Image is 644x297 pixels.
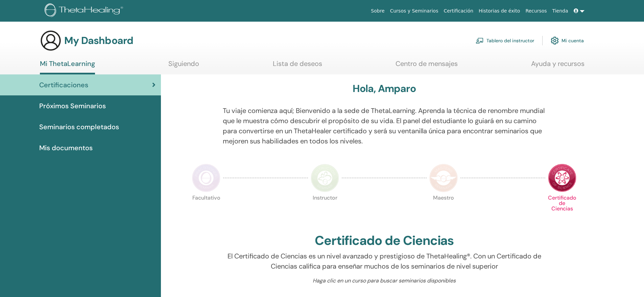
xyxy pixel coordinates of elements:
[551,33,584,48] a: Mi cuenta
[39,143,93,153] span: Mis documentos
[223,277,546,285] p: Haga clic en un curso para buscar seminarios disponibles
[192,195,220,224] p: Facultativo
[429,195,458,224] p: Maestro
[311,195,339,224] p: Instructor
[476,38,484,44] img: chalkboard-teacher.svg
[548,195,576,224] p: Certificado de Ciencias
[192,164,220,192] img: Practitioner
[315,233,454,249] h2: Certificado de Ciencias
[476,5,523,17] a: Historias de éxito
[476,33,534,48] a: Tablero del instructor
[39,80,88,90] span: Certificaciones
[223,251,546,271] p: El Certificado de Ciencias es un nivel avanzado y prestigioso de ThetaHealing®. Con un Certificad...
[523,5,549,17] a: Recursos
[273,60,322,73] a: Lista de deseos
[311,164,339,192] img: Instructor
[387,5,441,17] a: Cursos y Seminarios
[550,5,571,17] a: Tienda
[64,35,133,47] h3: My Dashboard
[368,5,387,17] a: Sobre
[39,122,119,132] span: Seminarios completados
[39,101,106,111] span: Próximos Seminarios
[168,60,199,73] a: Siguiendo
[396,60,458,73] a: Centro de mensajes
[40,60,95,74] a: Mi ThetaLearning
[45,3,125,19] img: logo.png
[223,106,546,146] p: Tu viaje comienza aquí; Bienvenido a la sede de ThetaLearning. Aprenda la técnica de renombre mun...
[441,5,476,17] a: Certificación
[40,30,62,51] img: generic-user-icon.jpg
[353,83,415,95] h3: Hola, Amparo
[531,60,585,73] a: Ayuda y recursos
[551,35,559,46] img: cog.svg
[429,164,458,192] img: Master
[548,164,576,192] img: Certificate of Science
